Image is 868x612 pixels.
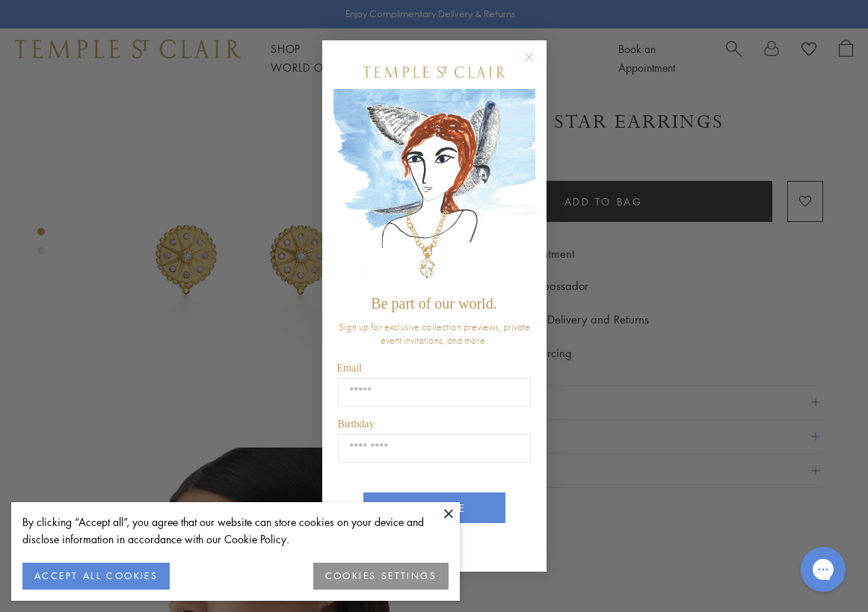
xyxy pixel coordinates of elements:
[793,542,853,597] iframe: Gorgias live chat messenger
[313,563,449,590] button: COOKIES SETTINGS
[22,513,449,548] div: By clicking “Accept all”, you agree that our website can store cookies on your device and disclos...
[339,320,530,347] span: Sign up for exclusive collection previews, private event invitations, and more.
[527,55,546,74] button: Close dialog
[337,362,362,374] span: Email
[338,378,531,407] input: Email
[333,89,535,288] img: c4a9eb12-d91a-4d4a-8ee0-386386f4f338.jpeg
[363,492,505,523] button: SUBSCRIBE
[22,563,170,590] button: ACCEPT ALL COOKIES
[338,418,375,430] span: Birthday
[371,295,496,312] span: Be part of our world.
[363,67,505,78] img: Temple St. Clair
